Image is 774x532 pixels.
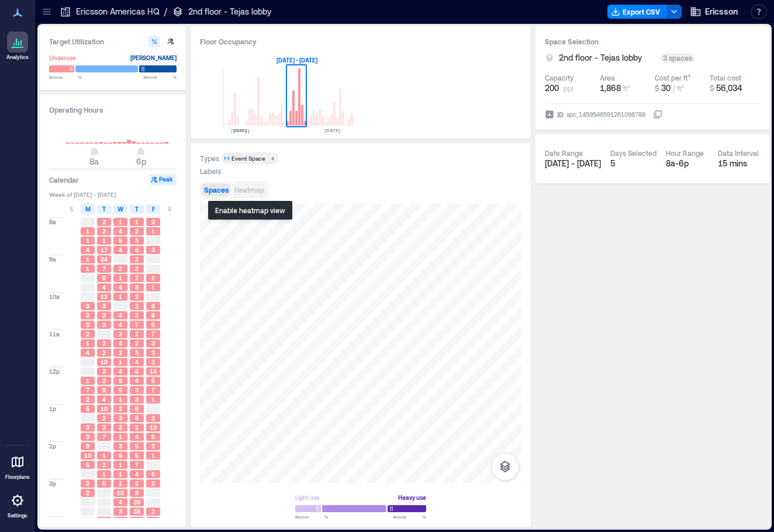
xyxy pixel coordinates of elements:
[119,246,122,254] span: 4
[655,82,705,94] button: $ 30 / ft²
[86,395,89,404] span: 2
[135,274,139,282] span: 2
[86,349,89,357] span: 4
[393,513,426,520] span: Above %
[119,293,122,301] span: 1
[135,414,139,422] span: 9
[168,204,171,214] span: S
[661,83,671,93] span: 30
[559,52,656,64] button: 2nd floor - Tejas lobby
[200,166,221,176] div: Labels
[686,2,741,21] button: Ericsson
[49,405,56,413] span: 1p
[188,6,271,18] p: 2nd floor - Tejas lobby
[119,367,122,375] span: 4
[102,414,106,422] span: 2
[119,283,122,291] span: 4
[135,283,139,291] span: 8
[200,36,521,47] div: Floor Occupancy
[102,302,106,310] span: 3
[673,84,684,92] span: / ft²
[86,311,89,319] span: 2
[151,451,155,460] span: 1
[101,405,108,413] span: 10
[200,154,219,163] div: Types
[119,218,122,226] span: 1
[151,349,155,357] span: 3
[102,367,106,375] span: 3
[102,311,106,319] span: 2
[716,83,742,93] span: 56,034
[119,349,122,357] span: 2
[119,451,122,460] span: 6
[324,127,340,133] text: [DATE]
[151,377,155,385] span: 5
[545,158,601,168] span: [DATE] - [DATE]
[119,227,122,235] span: 4
[151,274,155,282] span: 1
[135,451,139,460] span: 5
[151,395,155,404] span: 1
[102,339,106,347] span: 2
[86,377,89,385] span: 1
[119,395,122,404] span: 1
[119,442,122,450] span: 3
[151,283,155,291] span: 1
[119,386,122,394] span: 5
[559,52,642,64] span: 2nd floor - Tejas lobby
[295,513,328,520] span: Below %
[102,451,106,460] span: 1
[119,461,122,469] span: 1
[49,517,56,525] span: 4p
[545,73,573,82] div: Capacity
[164,6,167,18] p: /
[86,423,89,432] span: 3
[101,293,108,301] span: 12
[610,158,656,169] div: 5
[232,183,267,196] button: Heatmap
[600,83,621,93] span: 1,868
[135,265,139,273] span: 3
[102,265,106,273] span: 7
[135,237,139,245] span: 3
[49,190,177,199] span: Week of [DATE] - [DATE]
[135,330,139,338] span: 2
[102,386,106,394] span: 8
[102,349,106,357] span: 2
[101,246,108,254] span: 17
[135,339,139,347] span: 2
[135,423,139,432] span: 2
[49,255,56,263] span: 9a
[119,274,122,282] span: 1
[234,127,250,133] text: [DATE]
[269,155,276,162] div: 3
[102,395,106,404] span: 4
[234,186,264,194] span: Heatmap
[4,486,32,523] a: Settings
[135,470,139,478] span: 4
[101,255,108,263] span: 24
[119,470,122,478] span: 1
[135,218,139,226] span: 1
[101,358,108,366] span: 10
[118,204,123,214] span: W
[86,479,89,488] span: 2
[135,293,139,301] span: 2
[102,274,106,282] span: 6
[135,311,139,319] span: 2
[718,158,761,169] div: 15 mins
[135,255,139,263] span: 2
[151,311,155,319] span: 6
[135,377,139,385] span: 4
[119,414,122,422] span: 3
[666,158,709,169] div: 8a - 6p
[86,339,89,347] span: 1
[653,110,662,119] button: IDspc_1459546591261098788
[151,517,155,525] span: 1
[102,433,106,441] span: 7
[86,405,89,413] span: 5
[76,6,160,18] p: Ericsson Americas HQ
[49,104,177,116] h3: Operating Hours
[607,5,667,19] button: Export CSV
[86,386,89,394] span: 7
